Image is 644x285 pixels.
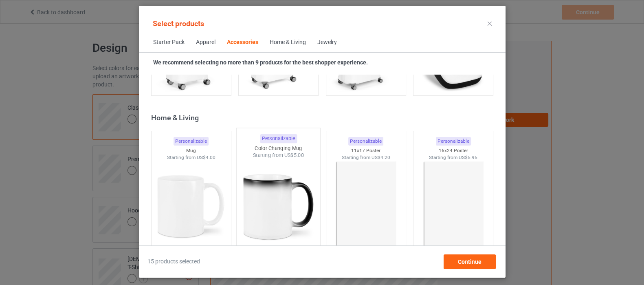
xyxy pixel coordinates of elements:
img: regular.jpg [329,161,402,252]
div: 16x24 Poster [413,147,493,154]
strong: We recommend selecting no more than 9 products for the best shopper experience. [153,59,368,66]
div: Continue [443,254,495,269]
div: Starting from [326,154,405,161]
img: regular.jpg [417,161,490,252]
div: 11x17 Poster [326,147,405,154]
span: Select products [153,19,204,28]
div: Personalizable [435,137,470,146]
span: US$4.00 [196,155,215,160]
div: Mug [151,147,231,154]
div: Starting from [413,154,493,161]
div: Home & Living [151,113,497,122]
span: US$5.00 [284,152,303,159]
span: US$4.20 [371,155,390,160]
span: US$5.95 [459,155,477,160]
img: regular.jpg [154,161,227,252]
div: Personalizable [174,137,209,146]
span: Starter Pack [147,33,190,52]
div: Personalizable [260,135,297,144]
div: Personalizable [348,137,383,146]
span: 15 products selected [147,258,200,266]
span: Continue [457,258,481,265]
div: Jewelry [317,38,337,46]
div: Accessories [227,38,258,46]
div: Starting from [237,152,320,159]
div: Home & Living [270,38,306,46]
div: Apparel [196,38,215,46]
div: Color Changing Mug [237,145,320,152]
div: Starting from [151,154,231,161]
img: regular.jpg [240,159,317,255]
